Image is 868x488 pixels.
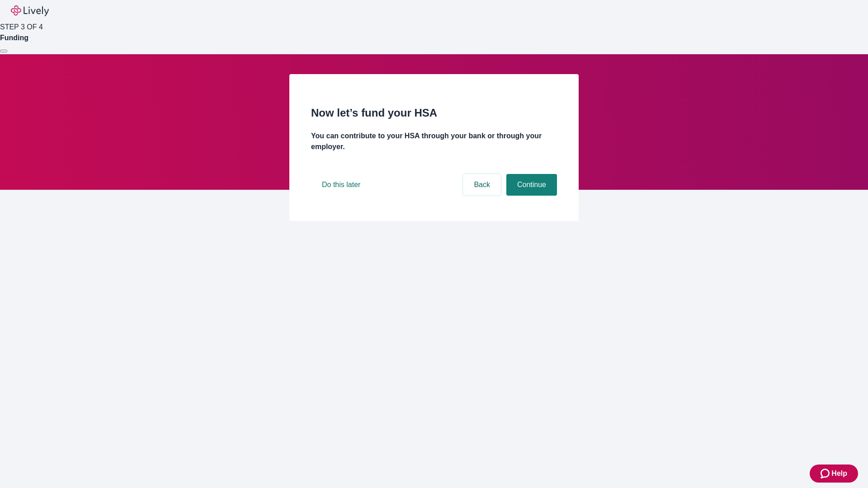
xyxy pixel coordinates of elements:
[311,174,371,196] button: Do this later
[311,131,557,152] h4: You can contribute to your HSA through your bank or through your employer.
[810,465,858,483] button: Zendesk support iconHelp
[831,468,847,479] span: Help
[311,105,557,121] h2: Now let’s fund your HSA
[11,5,49,16] img: Lively
[506,174,557,196] button: Continue
[821,468,831,479] svg: Zendesk support icon
[463,174,501,196] button: Back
